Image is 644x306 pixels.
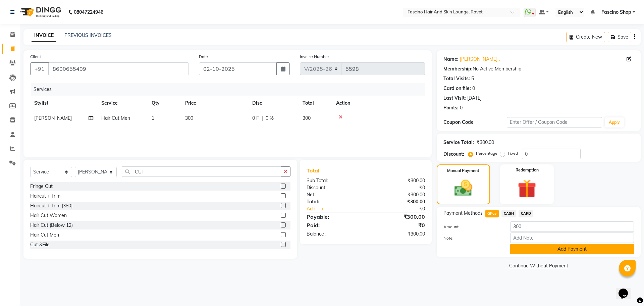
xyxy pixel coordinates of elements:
[567,32,605,42] button: Create New
[30,183,53,190] div: Fringe Cut
[447,168,479,174] label: Manual Payment
[472,85,475,92] div: 0
[443,95,466,102] div: Last Visit:
[449,178,478,198] img: _cash.svg
[30,202,72,209] div: Haircut + Trim [380]
[302,198,366,205] div: Total:
[443,65,473,72] div: Membership:
[477,139,494,146] div: ₹300.00
[252,115,259,122] span: 0 F
[74,3,103,21] b: 08047224946
[97,96,148,111] th: Service
[508,150,518,156] label: Fixed
[443,151,464,158] div: Discount:
[471,75,474,82] div: 5
[30,193,60,200] div: Haircut + Trim
[302,231,366,238] div: Balance :
[438,235,505,241] label: Note:
[30,232,59,239] div: Hair Cut Men
[64,32,112,38] a: PREVIOUS INVOICES
[443,75,470,82] div: Total Visits:
[30,96,97,111] th: Stylist
[443,85,471,92] div: Card on file:
[501,210,516,217] span: CASH
[467,95,482,102] div: [DATE]
[485,210,499,217] span: GPay
[443,65,634,72] div: No Active Membership
[302,213,366,221] div: Payable:
[302,177,366,184] div: Sub Total:
[366,198,430,205] div: ₹300.00
[366,231,430,238] div: ₹300.00
[476,150,497,156] label: Percentage
[443,119,507,126] div: Coupon Code
[181,96,248,111] th: Price
[438,224,505,230] label: Amount:
[510,244,634,254] button: Add Payment
[510,221,634,232] input: Amount
[262,115,263,122] span: |
[601,9,631,16] span: Fascino Shop
[443,210,483,217] span: Payment Methods
[460,56,500,63] a: [PERSON_NAME] .
[616,279,637,299] iframe: chat widget
[30,62,49,75] button: +91
[48,62,189,75] input: Search by Name/Mobile/Email/Code
[32,30,56,42] a: INVOICE
[302,191,366,198] div: Net:
[443,139,474,146] div: Service Total:
[199,54,208,60] label: Date
[366,184,430,191] div: ₹0
[510,233,634,243] input: Add Note
[443,104,459,111] div: Points:
[512,177,542,200] img: _gift.svg
[185,115,193,121] span: 300
[302,184,366,191] div: Discount:
[148,96,181,111] th: Qty
[300,54,329,60] label: Invoice Number
[376,205,430,212] div: ₹0
[266,115,274,122] span: 0 %
[366,213,430,221] div: ₹300.00
[248,96,299,111] th: Disc
[519,210,533,217] span: CARD
[30,241,50,248] div: Cut &File
[366,177,430,184] div: ₹300.00
[299,96,332,111] th: Total
[122,166,281,177] input: Search or Scan
[366,221,430,229] div: ₹0
[366,191,430,198] div: ₹300.00
[303,115,311,121] span: 300
[608,32,631,42] button: Save
[152,115,154,121] span: 1
[307,167,322,174] span: Total
[30,54,41,60] label: Client
[332,96,425,111] th: Action
[460,104,463,111] div: 0
[30,212,67,219] div: Hair Cut Women
[605,117,624,127] button: Apply
[302,205,376,212] a: Add Tip
[17,3,63,21] img: logo
[31,83,430,96] div: Services
[516,167,539,173] label: Redemption
[443,56,459,63] div: Name:
[30,222,73,229] div: Hair Cut (Below 12)
[438,262,639,269] a: Continue Without Payment
[101,115,130,121] span: Hair Cut Men
[34,115,72,121] span: [PERSON_NAME]
[302,221,366,229] div: Paid:
[507,117,602,127] input: Enter Offer / Coupon Code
